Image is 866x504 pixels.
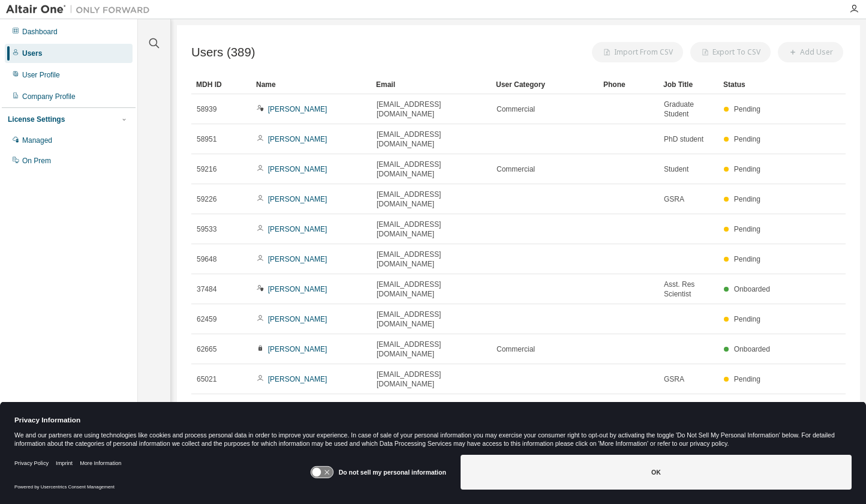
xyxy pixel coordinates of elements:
span: 58951 [197,134,217,144]
span: Onboarded [734,285,770,293]
div: Name [256,75,366,94]
span: Commercial [497,104,535,114]
button: Import From CSV [592,42,683,62]
a: [PERSON_NAME] [268,165,327,173]
span: [EMAIL_ADDRESS][DOMAIN_NAME] [377,220,486,239]
span: [EMAIL_ADDRESS][DOMAIN_NAME] [377,340,486,359]
div: Status [723,75,774,94]
div: Email [376,75,486,94]
div: Job Title [663,75,714,94]
span: Onboarded [734,345,770,353]
div: Users [22,49,42,58]
a: [PERSON_NAME] [268,195,327,203]
span: 59216 [197,164,217,174]
div: Managed [22,136,52,145]
div: On Prem [22,156,51,166]
img: Altair One [6,4,156,16]
span: [EMAIL_ADDRESS][DOMAIN_NAME] [377,280,486,299]
span: [EMAIL_ADDRESS][DOMAIN_NAME] [377,310,486,329]
span: 58939 [197,104,217,114]
a: [PERSON_NAME] [268,285,327,293]
div: Dashboard [22,27,58,37]
span: 62665 [197,344,217,354]
span: Users (389) [191,46,255,59]
a: [PERSON_NAME] [268,315,327,323]
button: Export To CSV [690,42,771,62]
span: PhD student [664,134,703,144]
a: [PERSON_NAME] [268,135,327,143]
div: Phone [603,75,654,94]
div: MDH ID [196,75,246,94]
div: User Category [496,75,594,94]
span: GSRA [664,194,684,204]
span: [EMAIL_ADDRESS][DOMAIN_NAME] [377,160,486,179]
span: [EMAIL_ADDRESS][DOMAIN_NAME] [377,130,486,149]
span: [EMAIL_ADDRESS][DOMAIN_NAME] [377,100,486,119]
span: Pending [734,165,760,173]
span: Pending [734,255,760,263]
span: 59226 [197,194,217,204]
span: Pending [734,225,760,233]
span: Asst. Res Scientist [664,280,713,299]
a: [PERSON_NAME] [268,105,327,113]
span: 37484 [197,284,217,294]
span: Pending [734,105,760,113]
span: 59648 [197,254,217,264]
span: Commercial [497,164,535,174]
span: [EMAIL_ADDRESS][DOMAIN_NAME] [377,190,486,209]
span: [EMAIL_ADDRESS][DOMAIN_NAME] [377,250,486,269]
span: Commercial [497,344,535,354]
span: [EMAIL_ADDRESS][DOMAIN_NAME] [377,370,486,389]
button: Add User [778,42,843,62]
div: License Settings [8,115,65,124]
span: Student [664,164,688,174]
a: [PERSON_NAME] [268,255,327,263]
span: 65021 [197,374,217,384]
span: Pending [734,315,760,323]
span: Pending [734,135,760,143]
span: 59533 [197,224,217,234]
span: GSRA [664,374,684,384]
div: Company Profile [22,92,76,101]
div: User Profile [22,70,60,80]
a: [PERSON_NAME] [268,345,327,353]
span: Graduate Student [664,100,713,119]
a: [PERSON_NAME] [268,375,327,383]
span: Pending [734,195,760,203]
a: [PERSON_NAME] [268,225,327,233]
span: 62459 [197,314,217,324]
span: Pending [734,375,760,383]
